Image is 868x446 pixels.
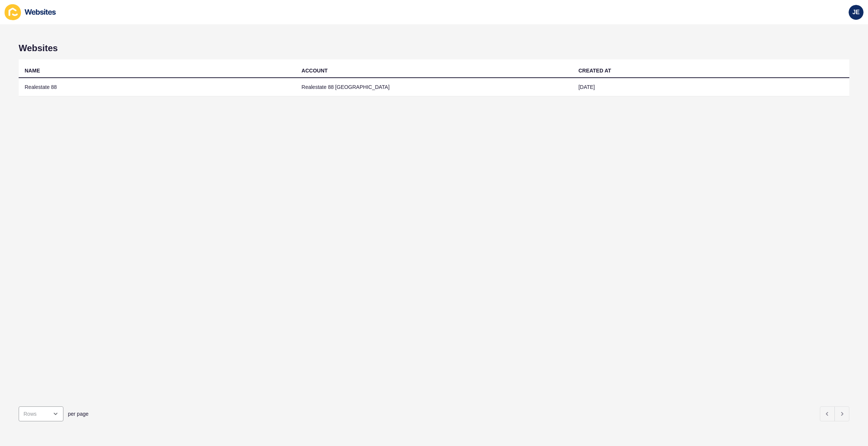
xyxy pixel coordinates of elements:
[19,406,63,421] div: open menu
[301,67,328,74] div: ACCOUNT
[852,9,860,16] span: JE
[573,78,849,96] td: [DATE]
[19,78,295,96] td: Realestate 88
[295,78,572,96] td: Realestate 88 [GEOGRAPHIC_DATA]
[68,410,88,418] span: per page
[579,67,611,74] div: CREATED AT
[19,43,849,53] h1: Websites
[25,67,40,74] div: NAME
